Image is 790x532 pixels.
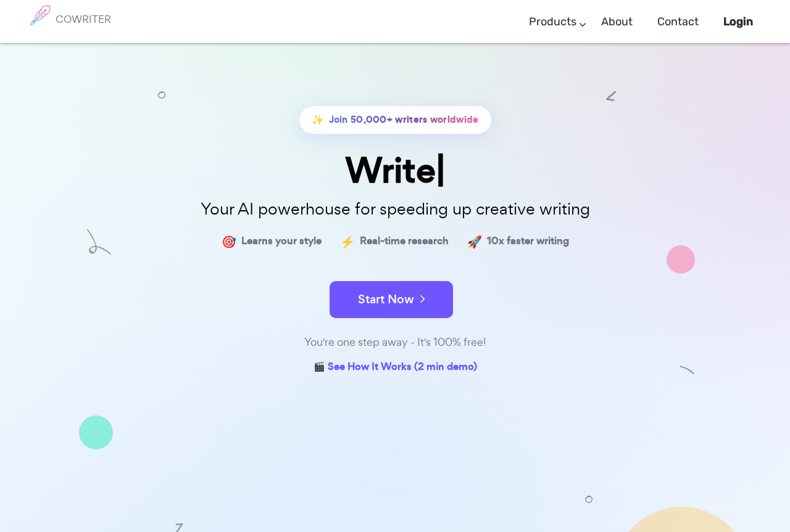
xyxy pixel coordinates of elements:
span: Join 50,000+ writers worldwide [329,111,479,129]
button: Start Now [330,281,453,318]
span: ✨ [312,111,324,129]
span: Real-time research [360,232,449,250]
a: Contact [657,4,699,40]
span: ⚡ [340,232,355,250]
p: Your AI powerhouse for speeding up creative writing [86,196,704,223]
a: Login [723,4,753,40]
b: Login [723,15,753,28]
div: You're one step away - It's 100% free! [86,334,704,351]
span: Learns your style [241,232,322,250]
a: 🎬 See How It Works (2 min demo) [314,358,477,377]
span: 🚀 [467,232,482,250]
span: 10x faster writing [487,232,569,250]
img: shape [585,495,592,502]
h6: COWRITER [56,14,111,25]
div: Write [86,153,704,188]
img: shape [79,415,113,449]
span: 🎯 [222,232,236,250]
a: Products [529,4,576,40]
a: About [601,4,633,40]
